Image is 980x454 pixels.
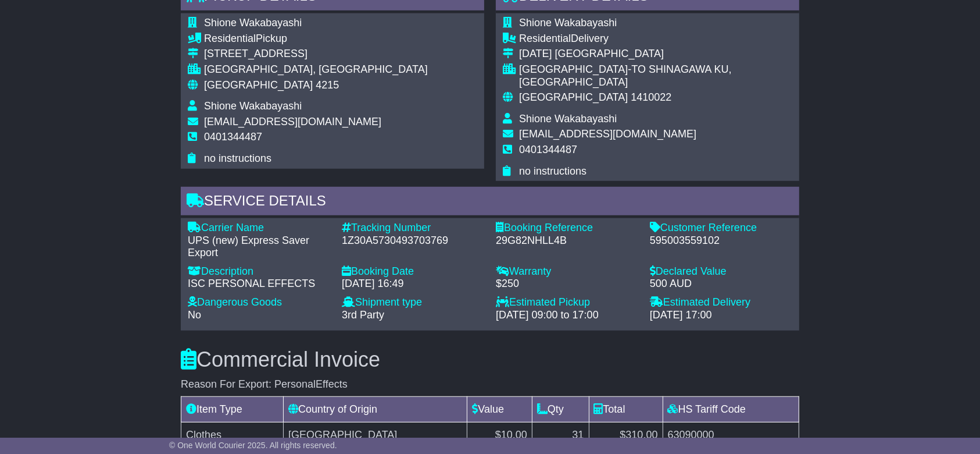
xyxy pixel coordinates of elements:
[181,397,284,423] td: Item Type
[342,309,384,321] span: 3rd Party
[650,309,792,322] div: [DATE] 17:00
[532,397,589,423] td: Qty
[496,296,638,309] div: Estimated Pickup
[188,222,330,235] div: Carrier Name
[316,79,339,91] span: 4215
[519,91,628,103] span: [GEOGRAPHIC_DATA]
[663,423,799,448] td: 63090000
[204,100,302,112] span: Shione Wakabayashi
[519,33,571,44] span: Residential
[204,63,428,76] div: [GEOGRAPHIC_DATA], [GEOGRAPHIC_DATA]
[496,235,638,247] div: 29G82NHLL4B
[519,48,792,61] div: [DATE] [GEOGRAPHIC_DATA]
[204,33,428,45] div: Pickup
[342,222,484,235] div: Tracking Number
[496,309,638,322] div: [DATE] 09:00 to 17:00
[650,265,792,278] div: Declared Value
[519,144,577,155] span: 0401344487
[519,63,792,88] div: [GEOGRAPHIC_DATA]-TO SHINAGAWA KU, [GEOGRAPHIC_DATA]
[519,33,792,45] div: Delivery
[467,423,532,448] td: $10.00
[284,397,467,423] td: Country of Origin
[204,48,428,61] div: [STREET_ADDRESS]
[650,296,792,309] div: Estimated Delivery
[204,131,262,143] span: 0401344487
[589,423,663,448] td: $310.00
[342,296,484,309] div: Shipment type
[204,79,313,91] span: [GEOGRAPHIC_DATA]
[519,128,696,140] span: [EMAIL_ADDRESS][DOMAIN_NAME]
[496,265,638,278] div: Warranty
[204,116,381,127] span: [EMAIL_ADDRESS][DOMAIN_NAME]
[188,296,330,309] div: Dangerous Goods
[188,278,330,290] div: ISC PERSONAL EFFECTS
[204,33,256,44] span: Residential
[181,378,799,391] div: Reason For Export: PersonalEffects
[181,187,799,218] div: Service Details
[589,397,663,423] td: Total
[342,278,484,290] div: [DATE] 16:49
[532,423,589,448] td: 31
[631,91,671,103] span: 1410022
[284,423,467,448] td: [GEOGRAPHIC_DATA]
[181,423,284,448] td: Clothes
[188,309,201,321] span: No
[181,348,799,371] h3: Commercial Invoice
[650,222,792,235] div: Customer Reference
[342,265,484,278] div: Booking Date
[204,152,271,164] span: no instructions
[188,265,330,278] div: Description
[650,278,792,290] div: 500 AUD
[496,278,638,290] div: $250
[519,113,617,125] span: Shione Wakabayashi
[663,397,799,423] td: HS Tariff Code
[519,165,586,177] span: no instructions
[467,397,532,423] td: Value
[496,222,638,235] div: Booking Reference
[204,17,302,29] span: Shione Wakabayashi
[650,235,792,247] div: 595003559102
[169,441,337,450] span: © One World Courier 2025. All rights reserved.
[342,235,484,247] div: 1Z30A5730493703769
[188,235,330,260] div: UPS (new) Express Saver Export
[519,17,617,29] span: Shione Wakabayashi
